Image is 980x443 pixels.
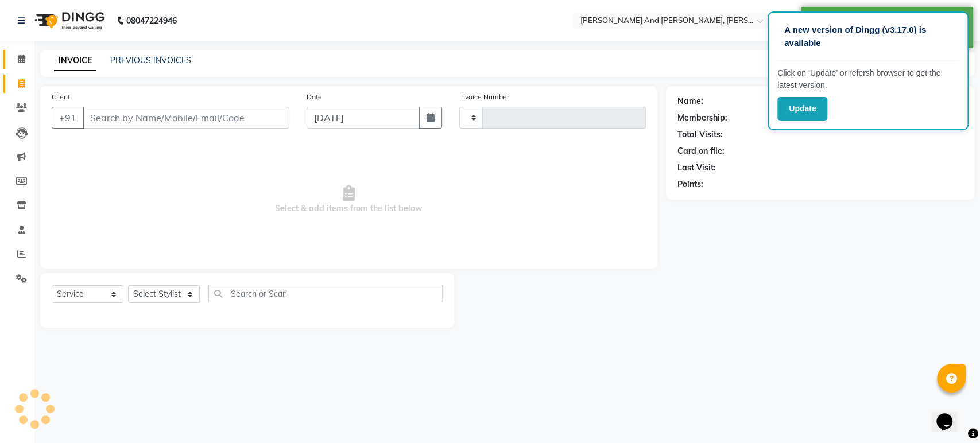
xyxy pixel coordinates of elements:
[677,145,725,157] div: Card on file:
[83,107,289,129] input: Search by Name/Mobile/Email/Code
[52,142,646,257] span: Select & add items from the list below
[208,285,443,302] input: Search or Scan
[677,178,703,191] div: Points:
[784,24,952,49] p: A new version of Dingg (v3.17.0) is available
[677,162,716,174] div: Last Visit:
[677,112,727,124] div: Membership:
[307,92,322,102] label: Date
[677,95,703,107] div: Name:
[52,107,84,129] button: +91
[677,129,723,141] div: Total Visits:
[52,92,70,102] label: Client
[459,92,509,102] label: Invoice Number
[777,67,959,91] p: Click on ‘Update’ or refersh browser to get the latest version.
[932,397,969,432] iframe: chat widget
[777,97,827,121] button: Update
[110,55,191,65] a: PREVIOUS INVOICES
[29,5,108,37] img: logo
[126,5,177,37] b: 08047224946
[54,50,96,71] a: INVOICE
